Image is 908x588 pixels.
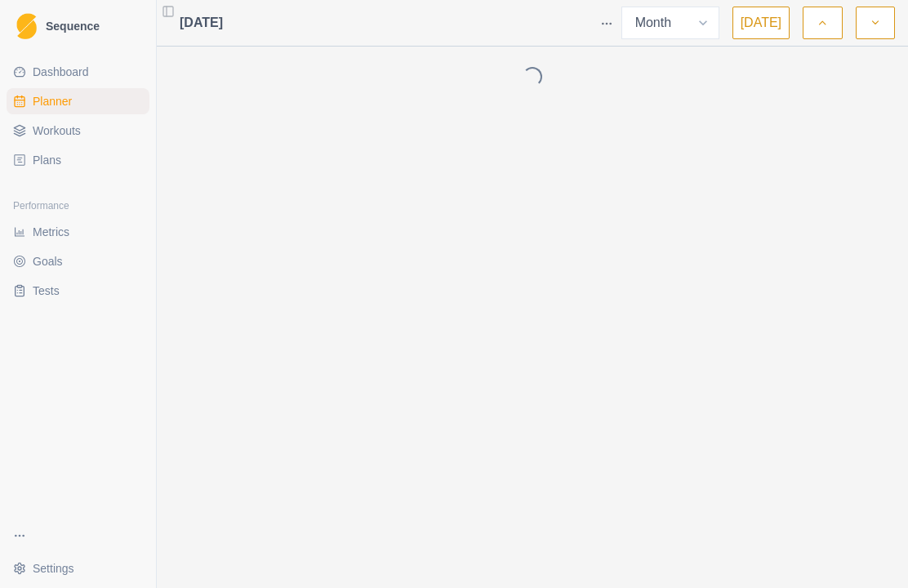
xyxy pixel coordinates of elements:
div: Performance [7,193,149,219]
span: Workouts [33,122,81,139]
span: Sequence [46,20,100,32]
span: Goals [33,253,63,269]
a: Dashboard [7,59,149,85]
a: Plans [7,147,149,173]
a: Workouts [7,118,149,144]
span: [DATE] [180,13,223,33]
span: Metrics [33,224,69,240]
span: Plans [33,152,61,168]
button: Settings [7,555,149,581]
a: Planner [7,88,149,114]
a: LogoSequence [7,7,149,46]
span: Dashboard [33,64,89,80]
img: Logo [16,13,37,40]
a: Goals [7,248,149,274]
span: Planner [33,93,72,109]
button: [DATE] [732,7,790,39]
a: Metrics [7,219,149,245]
a: Tests [7,278,149,304]
span: Tests [33,283,60,299]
